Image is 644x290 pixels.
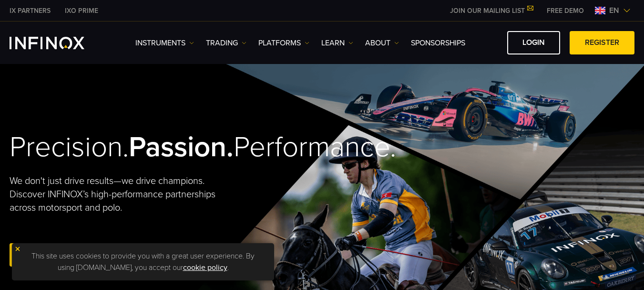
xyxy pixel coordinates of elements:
[135,37,194,49] a: Instruments
[570,31,634,54] a: REGISTER
[411,37,465,49] a: SPONSORSHIPS
[443,7,540,15] a: JOIN OUR MAILING LIST
[129,130,234,164] strong: Passion.
[206,37,246,49] a: TRADING
[14,246,21,252] img: yellow close icon
[58,6,105,16] a: INFINOX
[183,263,227,272] a: cookie policy
[507,31,560,54] a: LOGIN
[10,130,291,165] h2: Precision. Performance.
[605,5,623,16] span: en
[10,37,107,49] a: INFINOX Logo
[540,6,591,16] a: INFINOX MENU
[17,248,269,276] p: This site uses cookies to provide you with a great user experience. By using [DOMAIN_NAME], you a...
[2,6,58,16] a: INFINOX
[365,37,399,49] a: ABOUT
[10,243,74,267] a: REGISTER
[10,174,235,215] p: We don't just drive results—we drive champions. Discover INFINOX’s high-performance partnerships ...
[258,37,309,49] a: PLATFORMS
[321,37,353,49] a: Learn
